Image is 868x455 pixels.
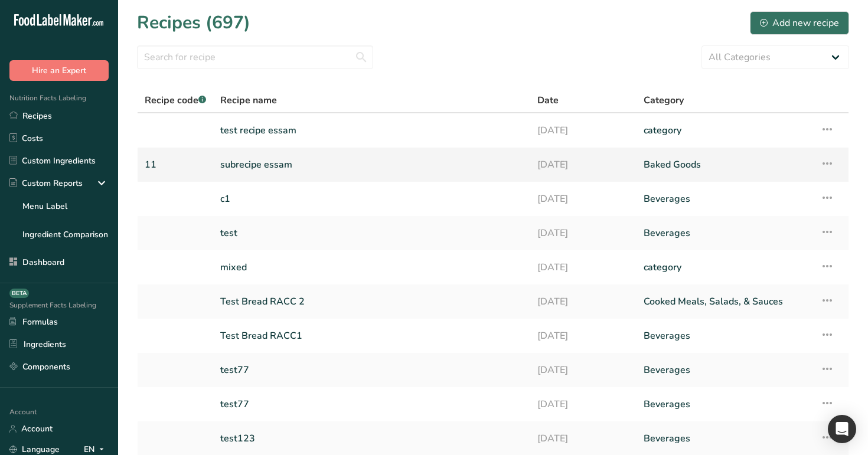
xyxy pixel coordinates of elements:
[828,415,856,443] div: Open Intercom Messenger
[644,152,806,177] a: Baked Goods
[137,45,373,69] input: Search for recipe
[750,11,849,35] button: Add new recipe
[644,358,806,382] a: Beverages
[537,93,559,107] span: Date
[220,358,523,382] a: test77
[220,323,523,348] a: Test Bread RACC1
[145,152,206,177] a: 11
[537,426,629,451] a: [DATE]
[220,289,523,314] a: Test Bread RACC 2
[537,118,629,143] a: [DATE]
[537,186,629,211] a: [DATE]
[220,93,277,107] span: Recipe name
[537,289,629,314] a: [DATE]
[220,392,523,417] a: test77
[9,177,83,189] div: Custom Reports
[537,392,629,417] a: [DATE]
[537,358,629,382] a: [DATE]
[644,221,806,245] a: Beverages
[220,152,523,177] a: subrecipe essam
[145,94,206,107] span: Recipe code
[537,221,629,245] a: [DATE]
[537,255,629,280] a: [DATE]
[644,323,806,348] a: Beverages
[220,255,523,280] a: mixed
[644,289,806,314] a: Cooked Meals, Salads, & Sauces
[9,289,29,298] div: BETA
[537,323,629,348] a: [DATE]
[9,60,109,81] button: Hire an Expert
[220,221,523,245] a: test
[137,9,250,36] h1: Recipes (697)
[220,186,523,211] a: c1
[537,152,629,177] a: [DATE]
[760,16,839,30] div: Add new recipe
[644,392,806,417] a: Beverages
[220,118,523,143] a: test recipe essam
[644,93,684,107] span: Category
[644,255,806,280] a: category
[644,186,806,211] a: Beverages
[644,426,806,451] a: Beverages
[644,118,806,143] a: category
[220,426,523,451] a: test123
